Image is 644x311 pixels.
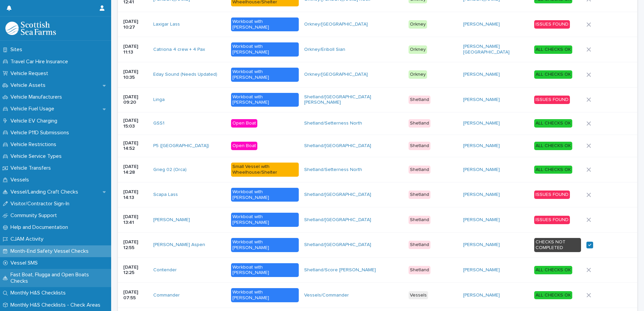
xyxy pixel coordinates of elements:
a: [PERSON_NAME] [463,267,500,273]
tr: [DATE] 14:52P5 ([GEOGRAPHIC_DATA]) Open BoatShetland/[GEOGRAPHIC_DATA] Shetland[PERSON_NAME] ALL ... [118,135,637,157]
p: Sites [8,46,28,53]
p: [DATE] 14:52 [123,140,148,152]
a: Shetland/[GEOGRAPHIC_DATA][PERSON_NAME] [304,94,404,106]
p: Vehicle Assets [8,82,51,89]
p: [DATE] 10:27 [123,19,148,30]
tr: [DATE] 07:55Commander Workboat with [PERSON_NAME]Vessels/Commander Vessels[PERSON_NAME] ALL CHECK... [118,283,637,308]
a: Shetland/Setterness North [304,167,362,173]
div: Workboat with [PERSON_NAME] [231,93,299,107]
p: Vehicle Restrictions [8,141,62,148]
p: [DATE] 10:35 [123,69,148,80]
tr: [DATE] 09:20Linga Workboat with [PERSON_NAME]Shetland/[GEOGRAPHIC_DATA][PERSON_NAME] Shetland[PER... [118,87,637,112]
div: Shetland [409,191,430,199]
a: [PERSON_NAME] [463,120,500,126]
div: ISSUES FOUND [534,191,570,199]
p: Vehicle P11D Submissions [8,130,74,136]
a: Shetland/Score [PERSON_NAME] [304,267,376,273]
div: CHECKS NOT COMPLETED [534,238,581,252]
a: Shetland/[GEOGRAPHIC_DATA] [304,217,371,223]
a: [PERSON_NAME] Aspen [153,242,205,248]
p: [DATE] 12:25 [123,265,148,276]
a: Shetland/[GEOGRAPHIC_DATA] [304,192,371,198]
a: [PERSON_NAME] [463,217,500,223]
a: Commander [153,292,180,298]
p: [DATE] 15:03 [123,118,148,129]
div: Workboat with [PERSON_NAME] [231,263,299,277]
div: ALL CHECKS OK [534,142,572,150]
p: [DATE] 13:41 [123,214,148,226]
div: Shetland [409,119,430,128]
div: Open Boat [231,142,257,150]
a: GSS1 [153,120,164,126]
div: Small Vessel with Wheelhouse/Shelter [231,163,299,177]
div: ISSUES FOUND [534,216,570,224]
p: Vehicle Fuel Usage [8,106,60,112]
p: Vessels [8,177,34,183]
a: Laxigar Lass [153,22,180,27]
a: Grieg 02 (Orca) [153,167,187,173]
p: Monthly H&S Checklists - Check Areas [8,302,106,308]
p: Vessel SMS [8,260,43,266]
div: Shetland [409,241,430,249]
tr: [DATE] 12:55[PERSON_NAME] Aspen Workboat with [PERSON_NAME]Shetland/[GEOGRAPHIC_DATA] Shetland[PE... [118,233,637,258]
a: Shetland/[GEOGRAPHIC_DATA] [304,242,371,248]
a: Catriona 4 crew + 4 Pax [153,47,205,53]
tr: [DATE] 11:13Catriona 4 crew + 4 Pax Workboat with [PERSON_NAME]Orkney/Eriboll Sian Orkney[PERSON_... [118,37,637,62]
div: ALL CHECKS OK [534,119,572,128]
tr: [DATE] 13:41[PERSON_NAME] Workboat with [PERSON_NAME]Shetland/[GEOGRAPHIC_DATA] Shetland[PERSON_N... [118,207,637,233]
div: ISSUES FOUND [534,96,570,104]
p: Vessel/Landing Craft Checks [8,189,84,195]
div: ALL CHECKS OK [534,45,572,54]
p: [DATE] 07:55 [123,289,148,301]
p: Visitor/Contractor Sign-In [8,201,75,207]
p: Vehicle Transfers [8,165,56,171]
div: ALL CHECKS OK [534,70,572,79]
a: [PERSON_NAME] [463,292,500,298]
a: Shetland/Setterness North [304,120,362,126]
p: Month-End Safety Vessel Checks [8,248,94,254]
div: Orkney [409,70,427,79]
div: Workboat with [PERSON_NAME] [231,68,299,82]
tr: [DATE] 15:03GSS1 Open BoatShetland/Setterness North Shetland[PERSON_NAME] ALL CHECKS OK [118,112,637,135]
a: Vessels/Commander [304,292,349,298]
p: Monthly H&S Checklists [8,290,71,296]
div: ALL CHECKS OK [534,291,572,300]
div: Orkney [409,45,427,54]
p: Vehicle Service Types [8,153,67,160]
p: [DATE] 14:13 [123,189,148,201]
p: Vehicle Request [8,70,54,77]
tr: [DATE] 12:25Contender Workboat with [PERSON_NAME]Shetland/Score [PERSON_NAME] Shetland[PERSON_NAM... [118,257,637,283]
a: [PERSON_NAME][GEOGRAPHIC_DATA] [463,44,529,55]
div: ALL CHECKS OK [534,266,572,274]
p: Vehicle Manufacturers [8,94,67,100]
div: Workboat with [PERSON_NAME] [231,18,299,32]
a: [PERSON_NAME] [463,22,500,27]
div: ALL CHECKS OK [534,166,572,174]
p: Vehicle EV Charging [8,118,63,124]
p: [DATE] 09:20 [123,94,148,106]
div: Shetland [409,266,430,274]
div: Shetland [409,216,430,224]
div: Vessels [409,291,428,300]
p: [DATE] 11:13 [123,44,148,55]
div: Workboat with [PERSON_NAME] [231,213,299,227]
a: [PERSON_NAME] [153,217,190,223]
div: Workboat with [PERSON_NAME] [231,288,299,302]
tr: [DATE] 14:13Scapa Lass Workboat with [PERSON_NAME]Shetland/[GEOGRAPHIC_DATA] Shetland[PERSON_NAME... [118,182,637,207]
p: Help and Documentation [8,224,73,231]
div: Workboat with [PERSON_NAME] [231,42,299,57]
a: [PERSON_NAME] [463,72,500,77]
a: [PERSON_NAME] [463,143,500,149]
p: Community Support [8,212,62,219]
p: [DATE] 12:55 [123,239,148,251]
a: [PERSON_NAME] [463,192,500,198]
p: Travel Car Hire Insurance [8,59,73,65]
div: Shetland [409,142,430,150]
a: Orkney/Eriboll Sian [304,47,345,53]
div: Shetland [409,96,430,104]
div: ISSUES FOUND [534,20,570,29]
a: [PERSON_NAME] [463,167,500,173]
a: Scapa Lass [153,192,178,198]
a: Orkney/[GEOGRAPHIC_DATA] [304,22,368,27]
tr: [DATE] 10:27Laxigar Lass Workboat with [PERSON_NAME]Orkney/[GEOGRAPHIC_DATA] Orkney[PERSON_NAME] ... [118,12,637,37]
